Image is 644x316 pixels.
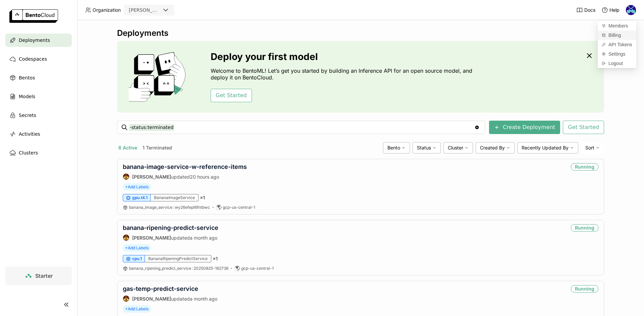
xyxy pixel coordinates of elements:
[123,183,151,191] span: +Add Labels
[584,7,595,13] span: Docs
[145,255,211,262] div: BananaRipeningPredictService
[626,5,636,15] img: Matt Weiss
[476,142,515,153] div: Created By
[576,7,595,13] a: Docs
[123,224,218,231] a: banana-ripening-predict-service
[123,285,198,292] a: gas-temp-predict-service
[608,42,632,48] span: API Tokens
[608,23,628,29] span: Members
[5,109,72,122] a: Secrets
[5,127,72,141] a: Activities
[141,143,173,152] button: 1 Terminated
[5,90,72,103] a: Models
[19,74,35,82] span: Bentos
[563,121,604,134] button: Get Started
[123,244,151,252] span: +Add Labels
[132,195,148,200] span: gpu.t4.1
[132,235,171,241] strong: [PERSON_NAME]
[117,28,604,38] div: Deployments
[598,49,636,59] a: Settings
[223,205,255,210] span: gcp-us-central-1
[608,51,626,57] span: Settings
[19,92,35,101] span: Models
[609,7,620,13] span: Help
[19,111,36,119] span: Secrets
[190,296,217,302] span: a month ago
[19,130,40,138] span: Activities
[383,142,410,153] div: Bento
[571,224,598,232] div: Running
[123,295,217,302] div: updated
[19,36,50,44] span: Deployments
[151,194,199,201] div: BananaImageService
[571,163,598,171] div: Running
[132,256,142,261] span: cpu.1
[5,71,72,84] a: Bentos
[173,205,174,210] span: :
[213,256,218,262] span: × 1
[123,235,129,241] img: Agastya Mondal
[129,122,474,133] input: Search
[211,51,476,62] h3: Deploy your first model
[123,163,247,170] a: banana-image-service-w-reference-items
[474,125,480,130] svg: Clear value
[211,67,476,81] p: Welcome to BentoML! Let’s get you started by building an Inference API for an open source model, ...
[241,266,274,271] span: gcp-us-central-1
[598,30,636,40] a: Billing
[480,145,505,151] span: Created By
[123,234,218,241] div: updated
[581,142,604,153] div: Sort
[5,52,72,66] a: Codespaces
[132,174,171,180] strong: [PERSON_NAME]
[190,235,217,241] span: a month ago
[608,60,623,66] span: Logout
[448,145,463,151] span: Cluster
[443,142,473,153] div: Cluster
[93,7,121,13] span: Organization
[522,145,569,151] span: Recently Updated By
[190,174,219,180] span: 20 hours ago
[417,145,431,151] span: Status
[129,266,228,271] span: banana_ripening_predict_service 20250825-162736
[608,32,621,38] span: Billing
[517,142,578,153] div: Recently Updated By
[123,173,247,180] div: updated
[35,272,53,279] span: Starter
[5,266,72,285] a: Starter
[413,142,441,153] div: Status
[122,52,195,102] img: cover onboarding
[5,146,72,160] a: Clusters
[129,205,210,210] span: banana_image_service wy26efepl6fntbwc
[129,266,228,271] a: banana_ripening_predict_service:20250825-162736
[192,266,193,271] span: :
[9,9,58,23] img: logo
[200,195,205,201] span: × 1
[19,55,47,63] span: Codespaces
[211,89,252,102] button: Get Started
[19,149,38,157] span: Clusters
[598,59,636,68] div: Logout
[123,305,151,313] span: +Add Labels
[598,40,636,49] a: API Tokens
[132,296,171,302] strong: [PERSON_NAME]
[571,285,598,293] div: Running
[5,34,72,47] a: Deployments
[117,143,139,152] button: 6 Active
[489,121,560,134] button: Create Deployment
[123,296,129,302] img: Agastya Mondal
[129,205,210,210] a: banana_image_service:wy26efepl6fntbwc
[598,21,636,30] a: Members
[123,174,129,180] img: Agastya Mondal
[129,7,160,13] div: [PERSON_NAME]
[601,7,620,13] div: Help
[585,145,594,151] span: Sort
[161,7,162,14] input: Selected strella.
[387,145,400,151] span: Bento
